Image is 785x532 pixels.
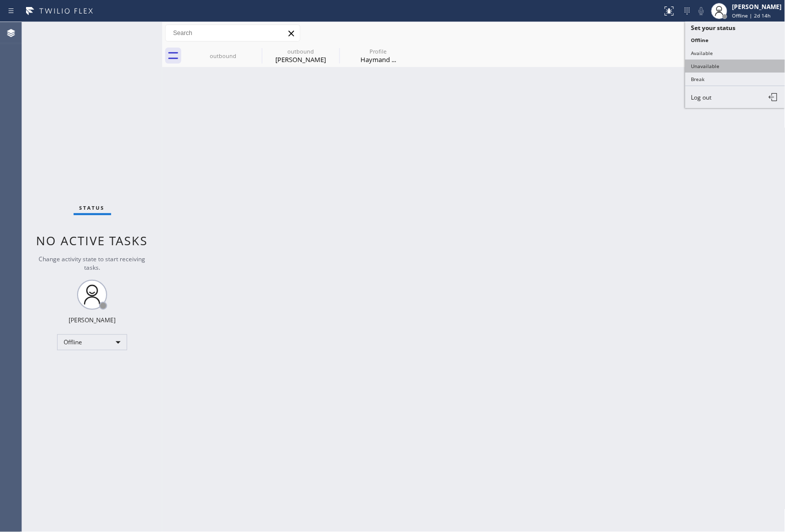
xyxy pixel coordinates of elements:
[57,334,127,350] div: Offline
[340,45,416,67] div: Haymand ...
[340,48,416,55] div: Profile
[732,12,771,19] span: Offline | 2d 14h
[263,48,338,55] div: outbound
[80,204,105,211] span: Status
[185,52,261,60] div: outbound
[166,25,300,41] input: Search
[37,232,148,249] span: No active tasks
[340,55,416,64] div: Haymand ...
[694,4,708,18] button: Mute
[263,55,338,64] div: [PERSON_NAME]
[39,255,146,272] span: Change activity state to start receiving tasks.
[263,45,338,67] div: Jill Evans
[69,316,116,324] div: [PERSON_NAME]
[732,3,782,11] div: [PERSON_NAME]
